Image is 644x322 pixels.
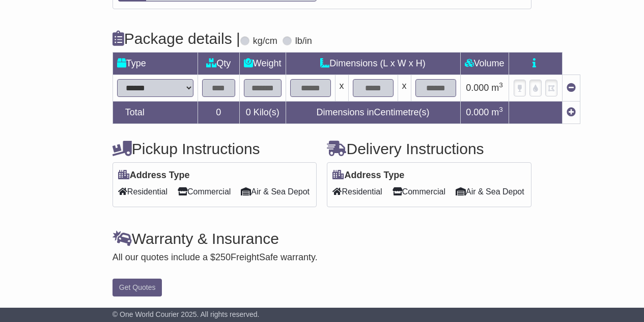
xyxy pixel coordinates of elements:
a: Add new item [567,107,576,117]
td: Weight [239,53,286,75]
label: lb/in [295,36,312,47]
span: Residential [118,184,167,200]
h4: Package details | [113,30,240,47]
span: Commercial [393,184,445,200]
span: m [491,107,503,117]
td: Total [113,102,198,124]
h4: Warranty & Insurance [113,230,531,247]
h4: Pickup Instructions [113,140,317,157]
span: m [491,83,503,93]
td: x [335,75,348,102]
td: 0 [198,102,239,124]
a: Remove this item [567,83,576,93]
span: 0.000 [466,83,489,93]
td: x [398,75,411,102]
h4: Delivery Instructions [327,140,531,157]
span: Commercial [178,184,231,200]
span: 0.000 [466,107,489,117]
sup: 3 [499,81,503,89]
td: Dimensions in Centimetre(s) [286,102,460,124]
span: Residential [332,184,382,200]
td: Qty [198,53,239,75]
td: Volume [460,53,509,75]
span: 250 [215,252,231,262]
button: Get Quotes [113,279,162,296]
div: All our quotes include a $ FreightSafe warranty. [113,252,531,263]
td: Dimensions (L x W x H) [286,53,460,75]
span: © One World Courier 2025. All rights reserved. [113,310,260,318]
label: kg/cm [253,36,277,47]
span: Air & Sea Depot [456,184,524,200]
td: Type [113,53,198,75]
span: 0 [246,107,251,117]
sup: 3 [499,106,503,113]
td: Kilo(s) [239,102,286,124]
label: Address Type [118,170,190,181]
span: Air & Sea Depot [241,184,310,200]
label: Address Type [332,170,404,181]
